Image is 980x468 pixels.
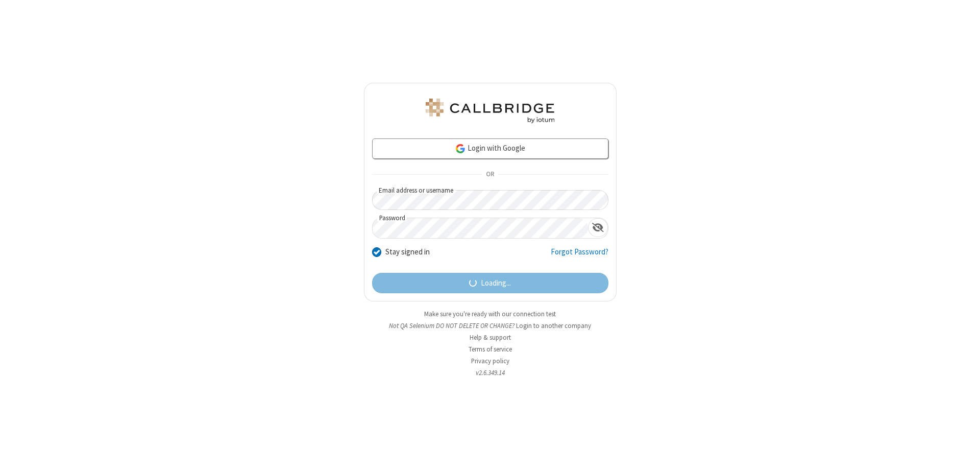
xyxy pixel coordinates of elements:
a: Make sure you're ready with our connection test [424,310,556,318]
label: Stay signed in [385,246,430,258]
input: Password [373,218,588,238]
img: QA Selenium DO NOT DELETE OR CHANGE [424,99,556,123]
div: Show password [588,218,608,237]
iframe: Chat [954,441,972,461]
a: Privacy policy [471,357,509,365]
a: Forgot Password? [551,246,608,266]
input: Email address or username [372,190,608,210]
li: Not QA Selenium DO NOT DELETE OR CHANGE? [364,321,617,331]
button: Login to another company [516,321,591,331]
button: Loading... [372,273,608,293]
a: Help & support [470,333,511,342]
span: OR [482,168,498,182]
a: Login with Google [372,138,608,159]
img: google-icon.png [455,143,466,154]
span: Loading... [481,277,511,289]
li: v2.6.349.14 [364,368,617,378]
a: Terms of service [469,345,512,354]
